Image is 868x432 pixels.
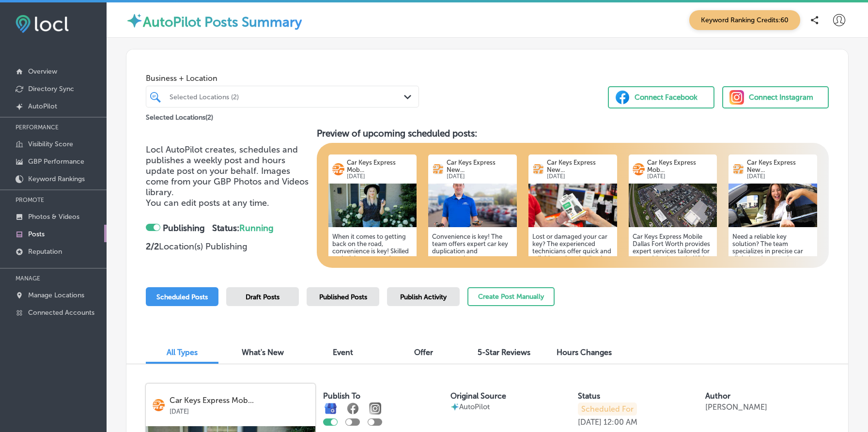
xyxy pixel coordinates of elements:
img: autopilot-icon [450,402,459,411]
p: [DATE] [747,173,813,180]
p: Manage Locations [28,291,84,299]
p: AutoPilot [459,402,490,411]
p: AutoPilot [28,102,57,110]
p: Scheduled For [578,402,637,416]
strong: 2 / 2 [146,241,159,252]
img: 1c0ac18b-e9e6-4778-a075-889c603efe6dSmilingGirlKeys-.jpeg [728,184,817,227]
span: All Types [167,348,198,357]
p: Car Keys Express Mob... [347,159,413,173]
p: [DATE] [578,417,602,427]
span: Business + Location [146,74,419,83]
p: 12:00 AM [604,417,637,427]
p: Connected Accounts [28,309,94,317]
h5: Lost or damaged your car key? The experienced technicians offer quick and reliable car key duplic... [532,233,613,342]
span: Publish Activity [400,293,447,301]
div: Connect Instagram [749,90,813,105]
strong: Status: [212,223,274,233]
p: Car Keys Express Mob... [170,396,309,405]
img: logo [633,163,645,175]
button: Connect Instagram [722,86,829,108]
h5: Convenience is key! The team offers expert car key duplication and programming to get you back on... [432,233,513,327]
p: Car Keys Express Mob... [647,159,713,173]
label: Status [578,391,600,401]
span: Running [239,223,274,233]
p: [DATE] [647,173,713,180]
p: Visibility Score [28,140,73,148]
img: autopilot-icon [126,12,143,29]
span: Keyword Ranking Credits: 60 [689,10,800,30]
p: Keyword Rankings [28,175,85,183]
img: 63cddb8b-1850-4f1e-b726-94f6d3083d55EasyorReallyEasyatDealership.jpg [428,184,517,227]
button: Connect Facebook [608,86,714,108]
span: Hours Changes [557,348,612,357]
span: Draft Posts [246,293,279,301]
p: Car Keys Express New... [747,159,813,173]
h5: Car Keys Express Mobile Dallas Fort Worth provides expert services tailored for every driver's ne... [633,233,713,342]
p: Car Keys Express New... [547,159,613,173]
p: Selected Locations ( 2 ) [146,109,213,122]
div: Selected Locations (2) [170,93,405,101]
p: Reputation [28,247,62,256]
label: Author [705,391,730,401]
p: Overview [28,67,57,76]
span: Scheduled Posts [156,293,208,301]
p: Photos & Videos [28,213,79,221]
img: logo [732,163,744,175]
p: [PERSON_NAME] [705,402,767,412]
p: [DATE] [170,405,309,415]
span: Published Posts [319,293,367,301]
img: logo [153,399,165,411]
img: fda3e92497d09a02dc62c9cd864e3231.png [15,15,69,33]
img: logo [432,163,444,175]
img: 82173c2e-1557-451c-9e8b-2b7a2634ee84WomanHoldingKeysandInstaller-Large.jpeg [328,184,417,227]
p: Car Keys Express New... [447,159,513,173]
p: Directory Sync [28,85,74,93]
label: AutoPilot Posts Summary [143,14,302,30]
label: Publish To [323,391,360,401]
button: Create Post Manually [467,287,555,306]
span: What's New [242,348,284,357]
span: You can edit posts at any time. [146,198,269,208]
div: Connect Facebook [635,90,697,105]
h5: When it comes to getting back on the road, convenience is key! Skilled technicians are ready to p... [332,233,413,342]
h5: Need a reliable key solution? The team specializes in precise car digital and remote key reprogra... [732,233,813,342]
p: [DATE] [547,173,613,180]
span: 5-Star Reviews [478,348,530,357]
h3: Preview of upcoming scheduled posts: [317,128,829,139]
img: logo [532,163,544,175]
p: [DATE] [347,173,413,180]
span: Event [333,348,353,357]
p: [DATE] [447,173,513,180]
p: Location(s) Publishing [146,241,309,252]
img: 9bee2fbb-b4bb-4deb-b6aa-318e74dbbd47Screenshot2025-06-24at092556.png [528,184,617,227]
span: Offer [414,348,433,357]
img: ddaa21d8-06e6-4947-8cb5-87d46eba325fCarLotOverhead2.jpg [629,184,717,227]
img: logo [332,163,344,175]
p: Posts [28,230,45,238]
span: Locl AutoPilot creates, schedules and publishes a weekly post and hours update post on your behal... [146,144,309,198]
p: GBP Performance [28,157,84,166]
strong: Publishing [163,223,205,233]
label: Original Source [450,391,506,401]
